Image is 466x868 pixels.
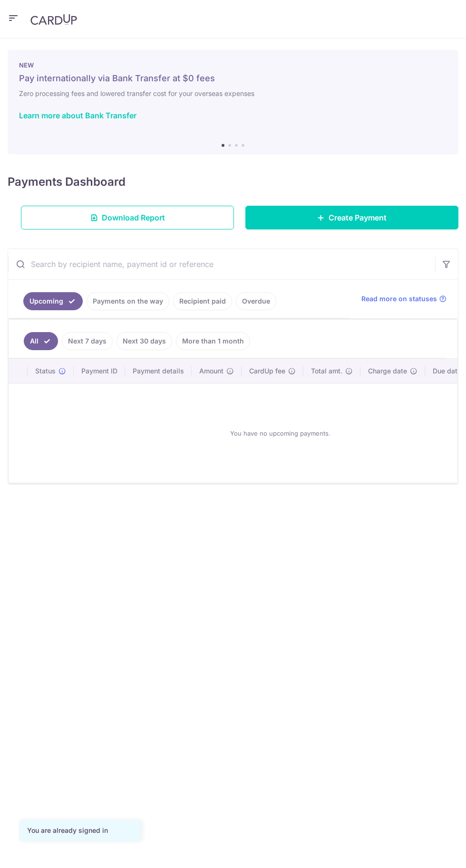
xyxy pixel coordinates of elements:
span: Amount [199,366,223,376]
a: Next 30 days [116,332,172,350]
h5: Pay internationally via Bank Transfer at $0 fees [19,73,447,84]
th: Payment details [125,359,192,383]
a: Read more on statuses [361,294,447,304]
a: Create Payment [245,206,458,229]
p: NEW [19,61,447,69]
input: Search by recipient name, payment id or reference [8,249,435,279]
a: Download Report [21,206,234,229]
a: More than 1 month [176,332,250,350]
th: Payment ID [74,359,125,383]
span: Create Payment [329,212,387,223]
span: Total amt. [311,366,342,376]
img: CardUp [30,14,77,25]
a: Payments on the way [87,292,169,310]
h6: Zero processing fees and lowered transfer cost for your overseas expenses [19,88,447,99]
a: Next 7 days [62,332,113,350]
span: Charge date [368,366,407,376]
h4: Payments Dashboard [8,173,126,191]
div: You are already signed in [27,826,133,835]
span: Read more on statuses [361,294,437,304]
a: Learn more about Bank Transfer [19,111,136,120]
a: All [24,332,58,350]
span: CardUp fee [249,366,285,376]
a: Upcoming [23,292,83,310]
a: Overdue [236,292,276,310]
span: Status [35,366,56,376]
span: Download Report [102,212,165,223]
a: Recipient paid [173,292,232,310]
span: Due date [433,366,461,376]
